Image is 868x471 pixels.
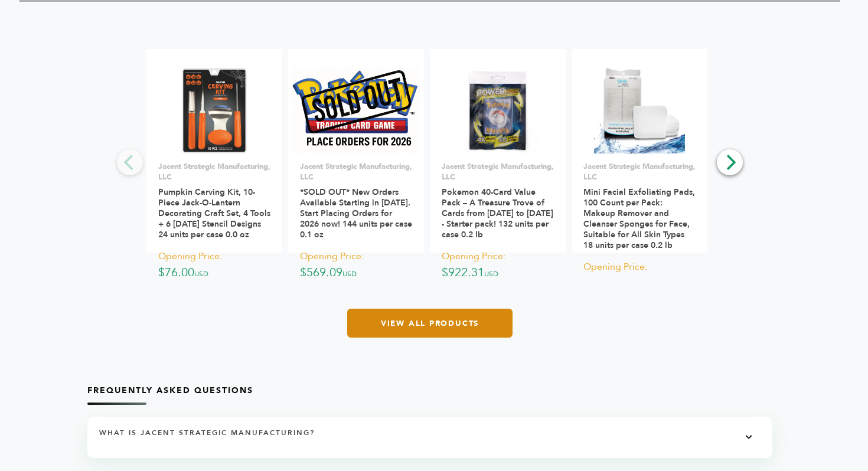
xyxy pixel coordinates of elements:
[300,161,412,182] p: Jacent Strategic Manufacturing, LLC
[182,68,247,153] img: Pumpkin Carving Kit, 10-Piece Jack-O-Lantern Decorating Craft Set, 4 Tools + 6 Halloween Stencil ...
[717,149,743,175] button: Next
[484,269,498,279] span: USD
[87,385,772,405] h3: Frequently Asked Questions
[442,187,553,240] a: Pokemon 40-Card Value Pack – A Treasure Trove of Cards from [DATE] to [DATE] - Starter pack! 132 ...
[583,161,696,182] p: Jacent Strategic Manufacturing, LLC
[300,187,412,240] a: *SOLD OUT* New Orders Available Starting in [DATE]. Start Placing Orders for 2026 now! 144 units ...
[158,248,222,264] span: Opening Price:
[158,161,270,182] p: Jacent Strategic Manufacturing, LLC
[583,258,696,293] p: $87.23
[442,247,554,282] p: $922.31
[342,269,357,279] span: USD
[455,68,541,153] img: Pokemon 40-Card Value Pack – A Treasure Trove of Cards from 1996 to 2024 - Starter pack! 132 unit...
[442,248,505,264] span: Opening Price:
[99,427,327,447] h4: What is Jacent Strategic Manufacturing?
[158,247,270,282] p: $76.00
[292,68,420,153] img: *SOLD OUT* New Orders Available Starting in 2026. Start Placing Orders for 2026 now! 144 units pe...
[583,259,647,275] span: Opening Price:
[300,247,412,282] p: $569.09
[194,269,208,279] span: USD
[442,161,554,182] p: Jacent Strategic Manufacturing, LLC
[583,187,695,251] a: Mini Facial Exfoliating Pads, 100 Count per Pack: Makeup Remover and Cleanser Sponges for Face, S...
[594,68,684,153] img: Mini Facial Exfoliating Pads, 100 Count per Pack: Makeup Remover and Cleanser Sponges for Face, S...
[300,248,364,264] span: Opening Price:
[347,309,513,338] a: View All Products
[158,187,270,240] a: Pumpkin Carving Kit, 10-Piece Jack-O-Lantern Decorating Craft Set, 4 Tools + 6 [DATE] Stencil Des...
